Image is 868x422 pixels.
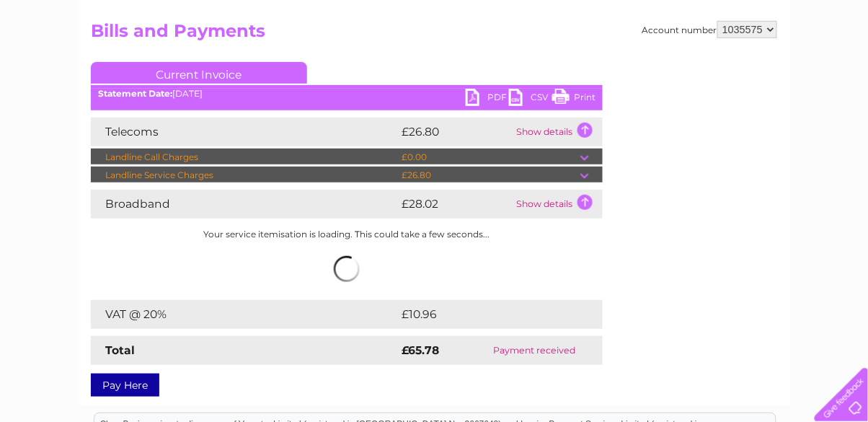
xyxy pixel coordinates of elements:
[98,88,172,99] b: Statement Date:
[91,89,603,99] div: [DATE]
[513,118,603,146] td: Show details
[398,300,573,329] td: £10.96
[334,256,360,282] img: loading
[642,21,777,38] div: Account number
[691,61,734,72] a: Telecoms
[820,61,854,72] a: Log out
[91,167,398,184] td: Landline Service Charges
[509,89,552,110] a: CSV
[91,300,398,329] td: VAT @ 20%
[596,7,696,25] a: 0333 014 3131
[552,89,595,110] a: Print
[91,62,307,84] a: Current Invoice
[105,343,135,357] strong: Total
[91,374,159,397] a: Pay Here
[772,61,807,72] a: Contact
[91,118,398,146] td: Telecoms
[91,227,603,241] p: Your service itemisation is loading. This could take a few seconds...
[398,167,580,184] td: £26.80
[91,190,398,219] td: Broadband
[398,149,580,166] td: £0.00
[398,118,513,146] td: £26.80
[398,190,513,219] td: £28.02
[466,336,603,365] td: Payment received
[466,89,509,110] a: PDF
[614,61,642,72] a: Water
[91,21,777,48] h2: Bills and Payments
[650,61,682,72] a: Energy
[91,149,398,166] td: Landline Call Charges
[513,190,603,219] td: Show details
[94,8,776,70] div: Clear Business is a trading name of Verastar Limited (registered in [GEOGRAPHIC_DATA] No. 3667643...
[30,38,104,82] img: logo.png
[402,343,439,357] strong: £65.78
[743,61,763,72] a: Blog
